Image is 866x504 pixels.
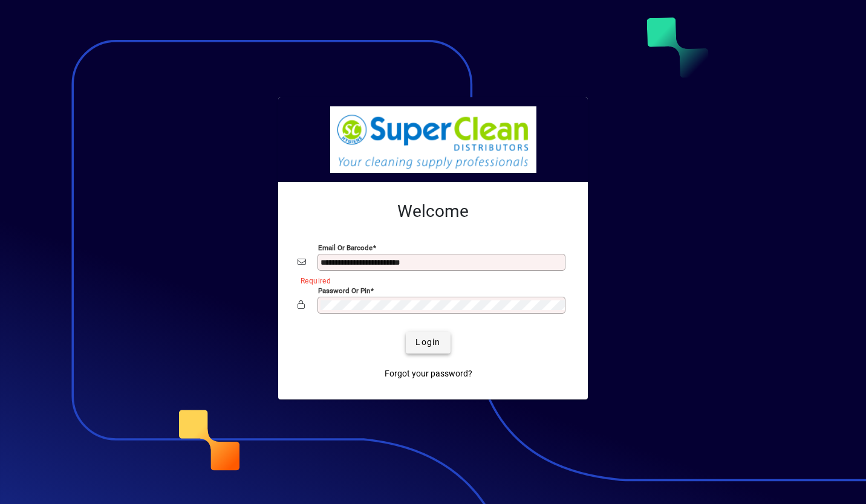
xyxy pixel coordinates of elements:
h2: Welcome [298,201,568,222]
mat-label: Password or Pin [318,286,370,294]
span: Forgot your password? [385,367,472,380]
button: Login [406,332,450,354]
span: Login [415,336,440,349]
mat-label: Email or Barcode [318,243,373,251]
mat-error: Required [301,274,559,286]
a: Forgot your password? [380,363,477,385]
